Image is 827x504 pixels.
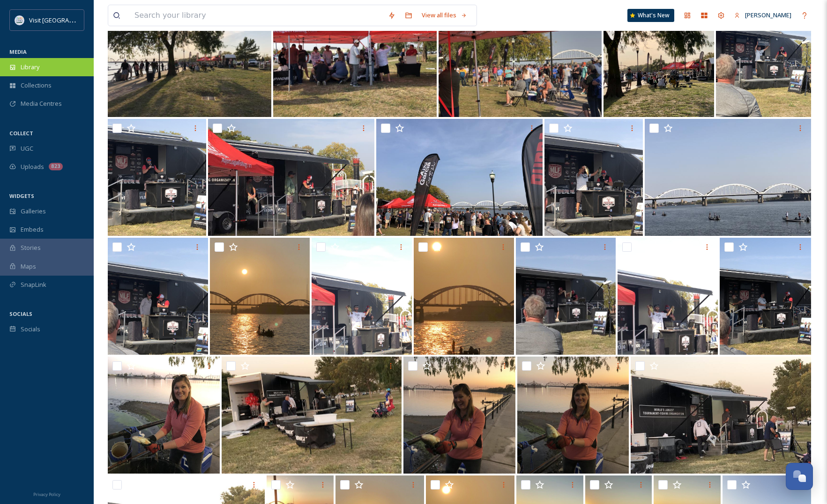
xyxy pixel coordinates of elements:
[222,357,402,474] img: ext_1728654681.777434_jvandyke@visitquadcities.com-IMG_9088.jpeg
[376,119,543,236] img: ext_1728771852.437057_jvandyke@visitquadcities.com-IMG_9105.jpeg
[786,463,813,490] button: Open Chat
[21,144,33,153] span: UGC
[21,225,44,234] span: Embeds
[33,491,60,497] span: Privacy Policy
[516,238,616,355] img: ext_1728771786.64412_jvandyke@visitquadcities.com-IMG_9109.jpeg
[21,162,44,171] span: Uploads
[414,238,514,355] img: ext_1728771803.379622_jvandyke@visitquadcities.com-IMG_9098.jpeg
[130,5,383,26] input: Search your library
[631,357,811,474] img: ext_1728654680.749385_jvandyke@visitquadcities.com-IMG_9089.jpeg
[645,119,811,236] img: ext_1728771843.236953_jvandyke@visitquadcities.com-IMG_9103.jpeg
[208,119,374,236] img: ext_1728771854.610489_jvandyke@visitquadcities.com-IMG_9117.jpeg
[210,238,310,355] img: ext_1728771832.824379_jvandyke@visitquadcities.com-IMG_9097.jpeg
[627,9,674,22] a: What's New
[417,6,472,24] a: View all files
[29,15,102,24] span: Visit [GEOGRAPHIC_DATA]
[21,325,40,334] span: Socials
[49,163,63,170] div: 823
[312,238,412,355] img: ext_1728771813.193701_jvandyke@visitquadcities.com-IMG_9119.jpeg
[21,243,41,252] span: Stories
[15,15,24,25] img: QCCVB_VISIT_vert_logo_4c_tagline_122019.svg
[9,130,33,137] span: COLLECT
[21,207,46,216] span: Galleries
[21,63,39,72] span: Library
[108,119,206,236] img: ext_1728771860.351913_jvandyke@visitquadcities.com-IMG_9106.jpeg
[618,238,718,355] img: ext_1728771771.828075_jvandyke@visitquadcities.com-IMG_9120.jpeg
[517,357,629,474] img: ext_1728654681.296444_jvandyke@visitquadcities.com-IMG_9092.jpeg
[21,262,36,271] span: Maps
[21,81,52,90] span: Collections
[745,11,791,19] span: [PERSON_NAME]
[9,192,34,199] span: WIDGETS
[108,238,208,355] img: ext_1728771839.259831_jvandyke@visitquadcities.com-IMG_9115.jpeg
[9,48,27,55] span: MEDIA
[403,357,515,474] img: ext_1728654681.664896_jvandyke@visitquadcities.com-IMG_9093.jpeg
[33,488,60,499] a: Privacy Policy
[544,119,643,236] img: ext_1728771843.716405_jvandyke@visitquadcities.com-IMG_9112.jpeg
[108,357,220,474] img: ext_1728654681.949854_jvandyke@visitquadcities.com-IMG_9091.jpeg
[21,99,62,108] span: Media Centres
[720,238,811,355] img: ext_1728771735.009414_jvandyke@visitquadcities.com-IMG_9111.jpeg
[9,310,32,317] span: SOCIALS
[730,6,796,24] a: [PERSON_NAME]
[21,280,46,289] span: SnapLink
